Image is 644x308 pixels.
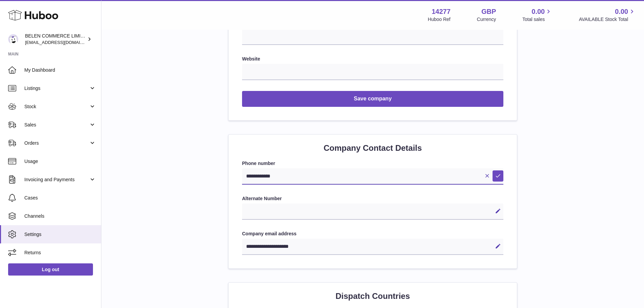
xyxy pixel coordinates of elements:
span: Total sales [522,16,552,23]
span: Returns [24,250,96,256]
span: Cases [24,195,96,201]
span: AVAILABLE Stock Total [579,16,636,23]
button: Save company [242,91,503,107]
span: Orders [24,140,89,146]
img: internalAdmin-14277@internal.huboo.com [8,34,18,44]
strong: 14277 [432,7,451,16]
label: Company email address [242,231,503,237]
span: 0.00 [615,7,628,16]
span: My Dashboard [24,67,96,73]
span: Usage [24,158,96,165]
strong: GBP [481,7,496,16]
span: Stock [24,103,89,110]
a: 0.00 AVAILABLE Stock Total [579,7,636,23]
span: Settings [24,231,96,238]
h2: Company Contact Details [242,143,503,153]
span: Channels [24,213,96,219]
span: [EMAIL_ADDRESS][DOMAIN_NAME] [25,40,99,45]
span: Listings [24,85,89,92]
span: 0.00 [532,7,545,16]
span: Invoicing and Payments [24,176,89,183]
h2: Dispatch Countries [242,291,503,302]
span: Sales [24,122,89,128]
label: Website [242,56,503,62]
a: 0.00 Total sales [522,7,552,23]
div: Huboo Ref [428,16,451,23]
label: Alternate Number [242,195,503,202]
div: Currency [477,16,496,23]
a: Log out [8,263,93,276]
div: BELEN COMMERCE LIMITED [25,33,86,46]
label: Phone number [242,160,503,167]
